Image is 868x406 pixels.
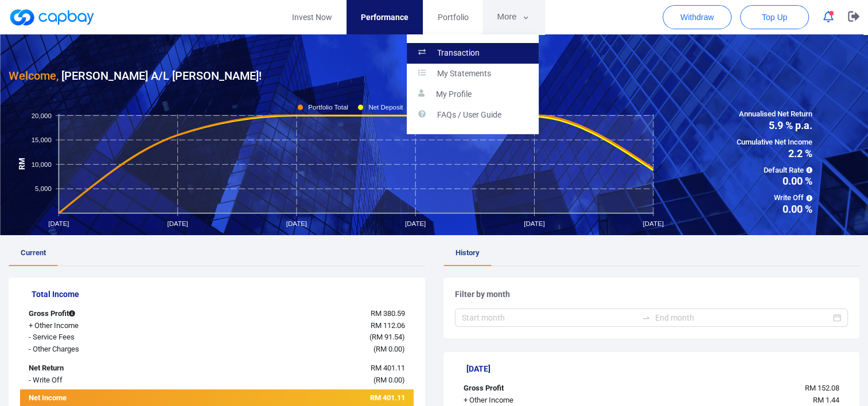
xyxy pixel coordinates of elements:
p: My Statements [437,69,491,79]
a: My Statements [407,64,539,84]
a: FAQs / User Guide [407,105,539,126]
p: FAQs / User Guide [437,110,501,120]
p: My Profile [436,89,472,100]
a: My Profile [407,84,539,105]
a: Transaction [407,43,539,64]
p: Transaction [437,48,480,58]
